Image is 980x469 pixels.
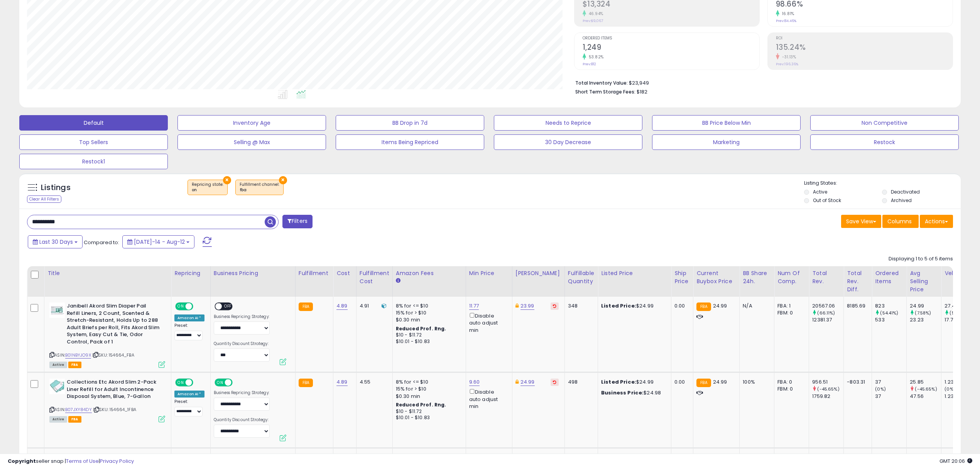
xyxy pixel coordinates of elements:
[601,302,636,309] b: Listed Price:
[67,379,161,402] b: Collections Etc Akord Slim 2-Pack Liner Refill for Adult Incontinence Disposal System, Blue, 7-Ga...
[100,457,134,465] a: Privacy Policy
[299,302,313,311] small: FBA
[299,379,313,387] small: FBA
[396,269,463,277] div: Amazon Fees
[817,310,835,316] small: (66.11%)
[49,302,165,367] div: ASIN:
[743,302,768,309] div: N/A
[637,88,647,95] span: $182
[49,379,65,394] img: 41fpmzfXqPL._SL40_.jpg
[674,269,690,285] div: Ship Price
[776,19,796,23] small: Prev: 84.46%
[812,302,843,309] div: 20567.06
[568,269,595,285] div: Fulfillable Quantity
[469,269,509,277] div: Min Price
[889,255,953,263] div: Displaying 1 to 5 of 5 items
[396,386,460,393] div: 15% for > $10
[812,393,843,400] div: 1759.82
[583,36,759,41] span: Ordered Items
[92,352,134,358] span: | SKU: 154664_FBA
[396,401,446,408] b: Reduced Prof. Rng.
[192,303,204,310] span: OFF
[920,215,953,228] button: Actions
[299,269,330,277] div: Fulfillment
[817,386,839,392] small: (-45.65%)
[601,269,668,277] div: Listed Price
[469,311,506,334] div: Disable auto adjust min
[65,352,91,359] a: B01NBYJO9X
[396,309,460,316] div: 15% for > $10
[945,316,976,323] div: 17.77
[176,379,186,386] span: ON
[41,182,71,193] h5: Listings
[847,379,866,386] div: -803.31
[223,176,231,184] button: ×
[68,416,81,423] span: FBA
[174,399,204,416] div: Preset:
[49,416,67,423] span: All listings currently available for purchase on Amazon
[910,379,941,386] div: 25.85
[915,310,931,316] small: (7.58%)
[396,415,460,421] div: $10.01 - $10.83
[813,189,827,195] label: Active
[520,302,534,310] a: 23.99
[939,457,972,465] span: 2025-09-12 20:06 GMT
[396,277,400,284] small: Amazon Fees.
[177,134,326,150] button: Selling @ Max
[875,379,906,386] div: 37
[777,309,803,316] div: FBM: 0
[601,302,665,309] div: $24.99
[19,115,168,131] button: Default
[68,362,81,368] span: FBA
[779,11,794,17] small: 16.81%
[813,197,841,204] label: Out of Stock
[360,379,387,386] div: 4.55
[214,269,292,277] div: Business Pricing
[568,379,592,386] div: 498
[336,115,484,131] button: BB Drop in 7d
[777,302,803,309] div: FBA: 1
[575,88,635,95] b: Short Term Storage Fees:
[713,378,727,386] span: 24.99
[215,379,225,386] span: ON
[174,314,204,321] div: Amazon AI *
[776,43,953,53] h2: 135.24%
[214,417,270,423] label: Quantity Discount Strategy:
[396,379,460,386] div: 8% for <= $10
[134,238,185,246] span: [DATE]-14 - Aug-12
[8,458,134,465] div: seller snap | |
[214,314,270,319] label: Business Repricing Strategy:
[176,303,186,310] span: ON
[875,386,886,392] small: (0%)
[240,182,279,193] span: Fulfillment channel :
[601,389,665,396] div: $24.98
[469,378,480,386] a: 9.60
[396,332,460,338] div: $10 - $11.72
[515,269,561,277] div: [PERSON_NAME]
[652,115,801,131] button: BB Price Below Min
[469,387,506,410] div: Disable auto adjust min
[469,302,479,310] a: 11.77
[586,11,603,17] small: 46.94%
[882,215,919,228] button: Columns
[279,176,287,184] button: ×
[27,195,61,203] div: Clear All Filters
[214,341,270,347] label: Quantity Discount Strategy:
[910,393,941,400] div: 47.56
[65,406,92,413] a: B07JXY84DY
[360,302,387,309] div: 4.91
[847,302,866,309] div: 8185.69
[875,302,906,309] div: 823
[67,302,161,347] b: Janibell Akord Slim Diaper Pail Refill Liners, 2 Count, Scented & Stretch-Resistant, Holds Up to ...
[810,115,959,131] button: Non Competitive
[652,134,801,150] button: Marketing
[396,325,446,332] b: Reduced Prof. Rng.
[336,302,348,310] a: 4.89
[360,269,389,285] div: Fulfillment Cost
[891,189,920,195] label: Deactivated
[396,302,460,309] div: 8% for <= $10
[910,316,941,323] div: 23.23
[336,378,348,386] a: 4.89
[812,379,843,386] div: 956.51
[696,269,736,285] div: Current Buybox Price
